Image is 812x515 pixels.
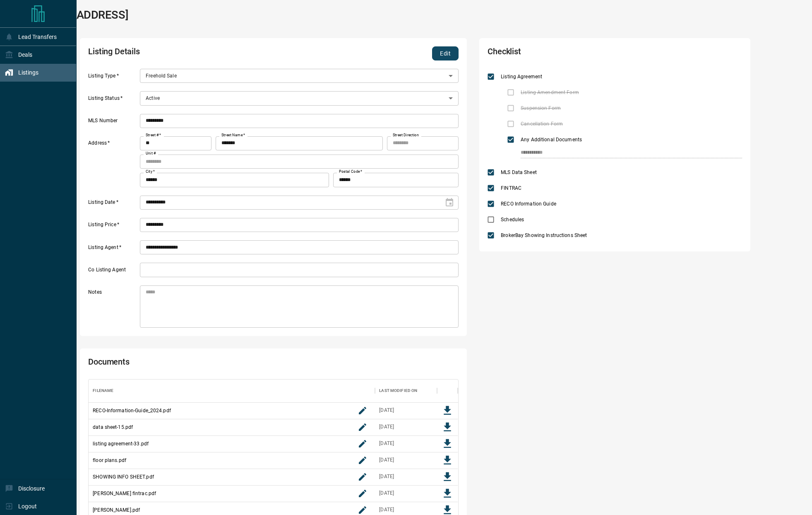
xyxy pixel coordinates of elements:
p: [PERSON_NAME].pdf [93,506,140,514]
label: Notes [88,289,138,328]
button: rename button [354,402,371,419]
p: floor plans.pdf [93,457,126,464]
span: RECO Information Guide [499,200,558,208]
label: City [146,169,155,174]
p: SHOWING INFO SHEET.pdf [93,473,154,481]
div: Jul 21, 2025 [379,457,394,464]
label: Listing Price [88,221,138,232]
label: Co Listing Agent [88,266,138,277]
button: rename button [354,452,371,469]
h2: Documents [88,357,310,371]
label: Street Name [221,133,245,138]
label: Listing Status [88,95,138,106]
span: Schedules [499,216,526,223]
span: Cancellation Form [519,120,565,128]
span: Suspension Form [519,104,563,112]
p: data sheet-15.pdf [93,423,133,431]
div: Jul 21, 2025 [379,473,394,480]
label: Address [88,140,138,187]
label: Street # [146,133,161,138]
p: RECO-Information-Guide_2024.pdf [93,407,171,414]
label: Postal Code [339,169,362,174]
button: Download File [439,469,456,485]
h2: Listing Details [88,46,310,60]
span: FINTRAC [499,184,524,192]
input: checklist input [521,147,725,158]
div: Filename [89,379,375,402]
div: Jul 21, 2025 [379,440,394,447]
button: Download File [439,402,456,419]
h2: Checklist [488,46,640,60]
div: Jul 21, 2025 [379,423,394,430]
div: Filename [93,379,113,402]
div: Jul 21, 2025 [379,407,394,414]
button: rename button [354,419,371,435]
span: Any Additional Documents [519,136,584,143]
button: Edit [432,46,459,60]
span: Listing Amendment Form [519,89,581,96]
div: Last Modified On [375,379,437,402]
button: Download File [439,452,456,469]
div: Jul 21, 2025 [379,506,394,513]
button: rename button [354,435,371,452]
h1: [STREET_ADDRESS] [28,8,128,22]
button: rename button [354,485,371,502]
label: Listing Agent [88,244,138,255]
label: Unit # [146,151,156,156]
span: BrokerBay Showing Instructions Sheet [499,232,589,239]
label: Street Direction [393,133,419,138]
div: Active [140,91,459,105]
div: Freehold Sale [140,69,459,83]
button: rename button [354,469,371,485]
span: MLS Data Sheet [499,169,539,176]
p: [PERSON_NAME] fintrac.pdf [93,490,156,497]
span: Listing Agreement [499,73,544,80]
p: listing agreement-33.pdf [93,440,149,447]
button: Download File [439,419,456,435]
button: Download File [439,435,456,452]
div: Jul 21, 2025 [379,490,394,497]
button: Download File [439,485,456,502]
label: Listing Type [88,73,138,83]
label: MLS Number [88,117,138,128]
div: Last Modified On [379,379,417,402]
label: Listing Date [88,199,138,210]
